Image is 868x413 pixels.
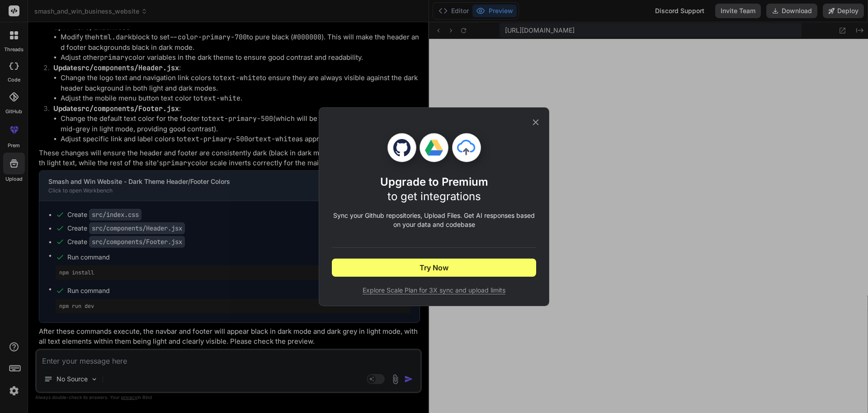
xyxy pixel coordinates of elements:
[332,259,536,277] button: Try Now
[332,286,536,295] span: Explore Scale Plan for 3X sync and upload limits
[420,262,448,273] span: Try Now
[380,175,488,204] h1: Upgrade to Premium
[387,190,481,203] span: to get integrations
[332,211,536,229] p: Sync your Github repositories, Upload Files. Get AI responses based on your data and codebase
